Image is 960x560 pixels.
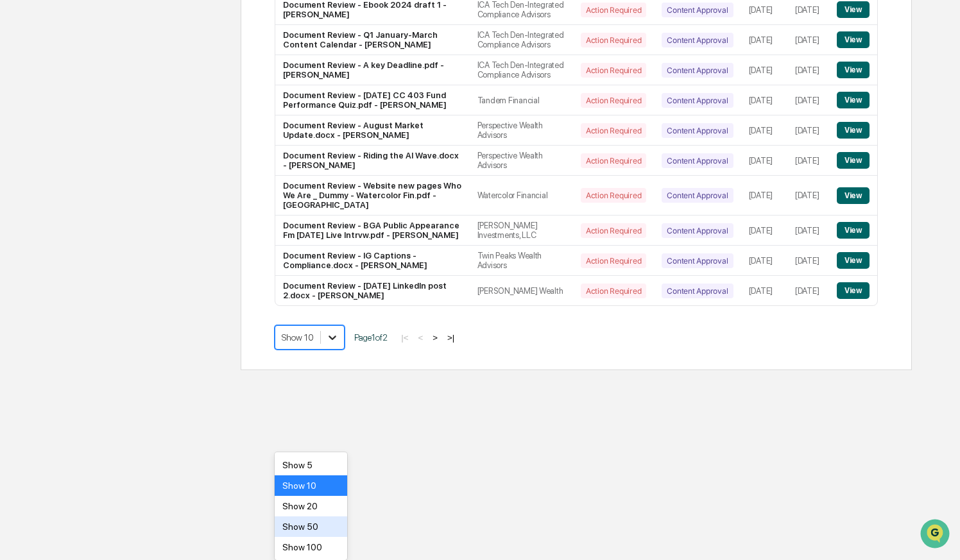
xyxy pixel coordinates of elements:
[275,537,347,557] div: Show 100
[13,187,23,198] div: 🔎
[837,187,870,204] button: View
[275,115,469,146] td: Document Review - August Market Update.docx - [PERSON_NAME]
[275,146,469,176] td: Document Review - Riding the AI Wave.docx - [PERSON_NAME]
[787,176,829,216] td: [DATE]
[837,222,870,239] button: View
[275,55,469,85] td: Document Review - A key Deadline.pdf - [PERSON_NAME]
[581,123,646,138] div: Action Required
[787,85,829,115] td: [DATE]
[414,332,427,343] button: <
[837,31,870,48] button: View
[837,282,870,299] button: View
[106,162,159,174] span: Attestations
[397,332,412,343] button: |<
[90,217,155,227] a: Powered byPylon
[741,115,787,146] td: [DATE]
[837,62,870,78] button: View
[429,332,441,343] button: >
[741,246,787,276] td: [DATE]
[275,25,469,55] td: Document Review - Q1 January-March Content Calendar - [PERSON_NAME]
[275,246,469,276] td: Document Review - IG Captions - Compliance.docx - [PERSON_NAME]
[470,25,573,55] td: ICA Tech Den-Integrated Compliance Advisors
[787,146,829,176] td: [DATE]
[581,284,646,298] div: Action Required
[581,153,646,168] div: Action Required
[787,216,829,246] td: [DATE]
[787,115,829,146] td: [DATE]
[8,157,88,180] a: 🖐️Preclearance
[443,332,458,343] button: >|
[275,516,347,537] div: Show 50
[741,176,787,216] td: [DATE]
[470,115,573,146] td: Perspective Wealth Advisors
[741,276,787,305] td: [DATE]
[741,146,787,176] td: [DATE]
[662,93,733,108] div: Content Approval
[787,25,829,55] td: [DATE]
[470,246,573,276] td: Twin Peaks Wealth Advisors
[662,3,733,17] div: Content Approval
[662,33,733,47] div: Content Approval
[662,63,733,78] div: Content Approval
[787,276,829,305] td: [DATE]
[13,98,36,121] img: 1746055101610-c473b297-6a78-478c-a979-82029cc54cd1
[275,176,469,216] td: Document Review - Website new pages Who We Are _ Dummy - Watercolor Fin.pdf - [GEOGRAPHIC_DATA]
[44,111,162,121] div: We're available if you need us!
[837,252,870,269] button: View
[837,92,870,108] button: View
[13,27,234,47] p: How can we help?
[581,223,646,238] div: Action Required
[837,1,870,18] button: View
[662,253,733,268] div: Content Approval
[662,284,733,298] div: Content Approval
[275,276,469,305] td: Document Review - [DATE] LinkedIn post 2.docx - [PERSON_NAME]
[662,123,733,138] div: Content Approval
[581,33,646,47] div: Action Required
[275,216,469,246] td: Document Review - BGA Public Appearance Fm [DATE] Live Intrvw.pdf - [PERSON_NAME]
[662,153,733,168] div: Content Approval
[470,146,573,176] td: Perspective Wealth Advisors
[787,55,829,85] td: [DATE]
[44,98,210,111] div: Start new chat
[218,102,234,117] button: Start new chat
[275,455,347,475] div: Show 5
[8,181,86,204] a: 🔎Data Lookup
[275,496,347,516] div: Show 20
[837,122,870,139] button: View
[470,55,573,85] td: ICA Tech Den-Integrated Compliance Advisors
[470,216,573,246] td: [PERSON_NAME] Investments, LLC
[354,332,388,343] span: Page 1 of 2
[741,55,787,85] td: [DATE]
[837,152,870,169] button: View
[128,217,155,227] span: Pylon
[470,276,573,305] td: [PERSON_NAME] Wealth
[470,85,573,115] td: Tandem Financial
[581,253,646,268] div: Action Required
[741,25,787,55] td: [DATE]
[581,3,646,17] div: Action Required
[787,246,829,276] td: [DATE]
[581,93,646,108] div: Action Required
[13,163,23,173] div: 🖐️
[581,188,646,203] div: Action Required
[470,176,573,216] td: Watercolor Financial
[93,163,103,173] div: 🗄️
[88,157,164,180] a: 🗄️Attestations
[919,518,954,552] iframe: Open customer support
[741,216,787,246] td: [DATE]
[662,188,733,203] div: Content Approval
[662,223,733,238] div: Content Approval
[581,63,646,78] div: Action Required
[26,186,81,199] span: Data Lookup
[275,85,469,115] td: Document Review - [DATE] CC 403 Fund Performance Quiz.pdf - [PERSON_NAME]
[275,475,347,496] div: Show 10
[26,162,83,174] span: Preclearance
[741,85,787,115] td: [DATE]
